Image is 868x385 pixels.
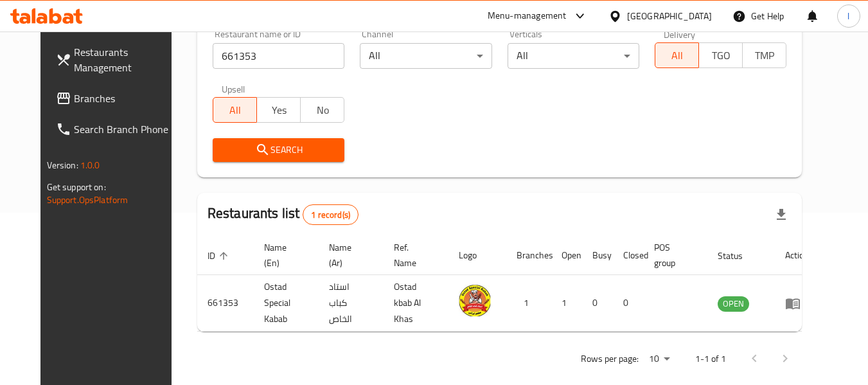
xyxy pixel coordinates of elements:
td: 0 [613,275,644,332]
span: TGO [704,46,738,65]
span: POS group [654,240,692,271]
span: Status [718,248,759,264]
th: Logo [448,236,506,275]
span: l [847,9,849,23]
th: Closed [613,236,644,275]
span: Version: [47,157,78,174]
span: All [218,101,252,120]
div: All [360,43,492,69]
span: Ref. Name [394,240,433,271]
td: 1 [506,275,551,332]
span: TMP [748,46,781,65]
td: 0 [582,275,613,332]
h2: Restaurants list [208,204,359,225]
input: Search for restaurant name or ID.. [213,43,344,69]
td: Ostad Special Kabab [254,275,319,332]
span: OPEN [718,296,749,311]
button: All [655,42,699,68]
table: enhanced table [197,236,819,332]
div: Menu [785,296,809,311]
div: Rows per page: [644,350,675,369]
span: Search [223,142,334,158]
a: Restaurants Management [46,37,186,83]
span: Branches [74,91,175,106]
label: Delivery [664,30,696,39]
label: Upsell [222,84,245,93]
a: Search Branch Phone [46,114,186,145]
a: Support.OpsPlatform [47,192,128,208]
span: ID [208,248,232,264]
span: All [660,46,694,65]
p: Rows per page: [581,351,639,367]
th: Open [551,236,582,275]
button: TGO [698,42,743,68]
a: Branches [46,83,186,114]
td: 1 [551,275,582,332]
span: Name (En) [264,240,303,271]
button: Search [213,138,344,162]
span: 1.0.0 [80,157,100,174]
button: TMP [742,42,786,68]
div: OPEN [718,296,749,312]
div: Menu-management [488,8,567,24]
button: Yes [256,97,301,123]
span: Restaurants Management [74,44,175,75]
td: 661353 [197,275,254,332]
th: Branches [506,236,551,275]
td: استاد كباب الخاص [319,275,384,332]
th: Busy [582,236,613,275]
span: Name (Ar) [329,240,368,271]
p: 1-1 of 1 [695,351,726,367]
img: Ostad Special Kabab [459,285,491,317]
div: Export file [766,199,797,230]
span: Get support on: [47,179,106,195]
td: Ostad kbab Al Khas [384,275,448,332]
span: No [306,101,339,120]
span: Yes [262,101,296,120]
div: All [508,43,639,69]
span: Search Branch Phone [74,121,175,137]
button: No [300,97,344,123]
th: Action [775,236,819,275]
div: [GEOGRAPHIC_DATA] [627,9,712,23]
button: All [213,97,257,123]
span: 1 record(s) [303,209,358,221]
